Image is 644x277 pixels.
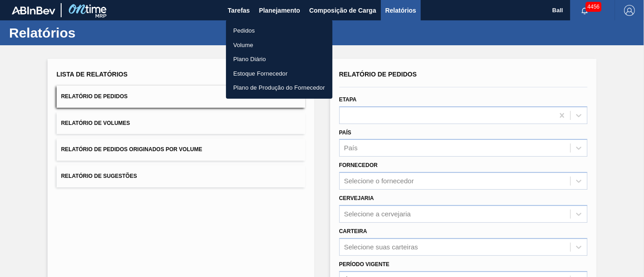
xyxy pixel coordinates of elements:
[226,24,332,38] a: Pedidos
[226,81,332,95] a: Plano de Produção do Fornecedor
[226,52,332,67] a: Plano Diário
[226,38,332,53] a: Volume
[226,67,332,81] a: Estoque Fornecedor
